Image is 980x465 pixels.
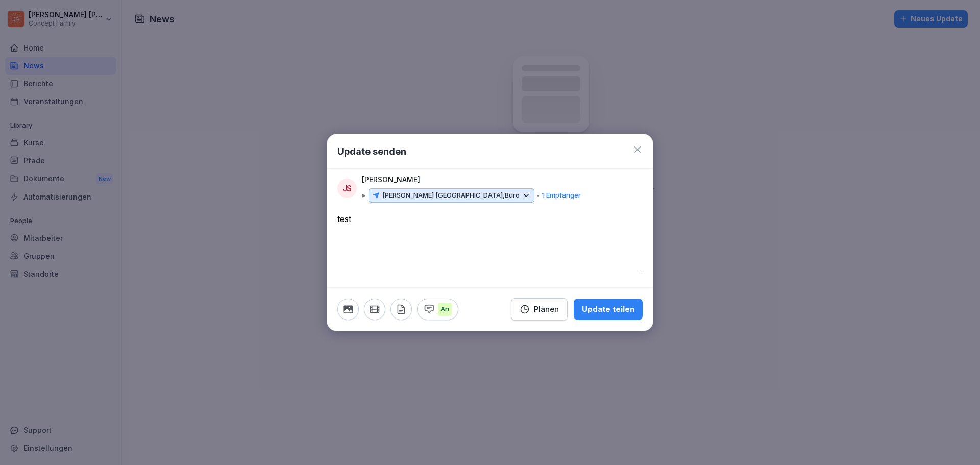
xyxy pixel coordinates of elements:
[362,174,420,185] p: [PERSON_NAME]
[382,190,520,201] p: [PERSON_NAME] [GEOGRAPHIC_DATA], Büro
[582,304,634,315] div: Update teilen
[520,304,559,315] div: Planen
[417,299,458,320] button: An
[511,298,568,321] button: Planen
[337,179,357,198] div: JS
[438,303,452,316] p: An
[574,299,643,320] button: Update teilen
[542,190,581,201] p: 1 Empfänger
[337,144,406,158] h1: Update senden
